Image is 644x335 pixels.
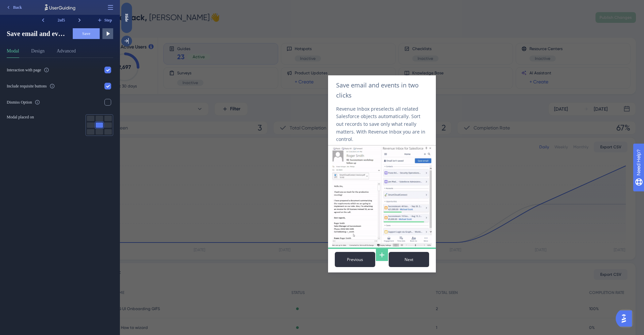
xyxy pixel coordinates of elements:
[96,15,113,26] button: Step
[104,17,112,23] span: Step
[616,308,636,329] iframe: UserGuiding AI Assistant Launcher
[16,2,42,10] span: Need Help?
[7,67,41,73] div: Interaction with page
[13,5,22,10] span: Back
[7,114,34,120] span: Modal placed on
[7,47,19,58] button: Modal
[7,29,67,38] span: Save email and events in two clicksRevenue Inbox preselects all related Salesforce objects automa...
[7,100,32,105] div: Dismiss Option
[49,15,74,26] div: 2 of 5
[73,28,100,39] button: Save
[82,31,90,36] span: Save
[7,83,47,89] div: Include requisite buttons
[57,47,76,58] button: Advanced
[212,146,312,247] img: Modal Media
[3,2,25,13] button: Back
[31,47,45,58] button: Design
